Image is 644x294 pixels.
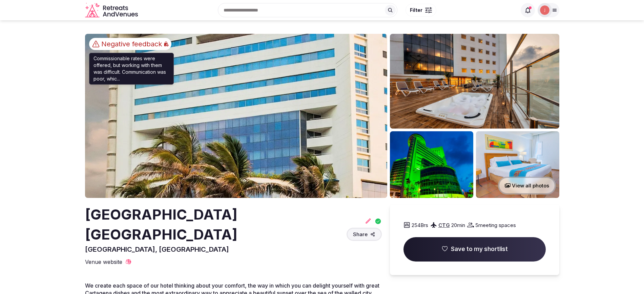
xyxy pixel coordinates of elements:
button: Negative feedback [89,38,171,50]
p: Commissionable rates were offered, but working with them was difficult. Communication was poor, w... [94,55,169,82]
img: Venue gallery photo [390,34,559,129]
button: Share [347,228,382,241]
span: Venue website [85,258,122,266]
span: Negative feedback [101,39,162,49]
a: Visit the homepage [85,3,139,18]
span: 20 min [451,222,465,229]
img: Venue cover photo [85,34,387,198]
a: CTG [438,222,450,228]
img: Joanna Asiukiewicz [540,5,549,15]
button: Filter [406,4,436,17]
a: Venue website [85,258,132,266]
svg: Retreats and Venues company logo [85,3,139,18]
img: Venue gallery photo [476,131,559,198]
h2: [GEOGRAPHIC_DATA] [GEOGRAPHIC_DATA] [85,205,344,245]
button: View all photos [498,177,556,195]
span: Save to my shortlist [451,245,508,253]
img: Venue gallery photo [390,131,473,198]
span: 254 Brs [412,222,428,229]
span: 5 meeting spaces [475,222,516,229]
span: [GEOGRAPHIC_DATA], [GEOGRAPHIC_DATA] [85,245,229,253]
span: Filter [410,7,422,14]
span: Share [353,231,368,238]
